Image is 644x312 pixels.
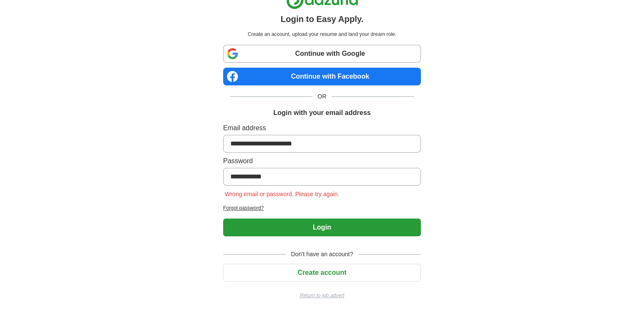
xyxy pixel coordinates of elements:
[225,30,419,38] p: Create an account, upload your resume and land your dream role.
[223,204,421,212] a: Forgot password?
[312,92,332,101] span: OR
[223,191,341,197] span: Wrong email or password. Please try again.
[223,123,421,133] label: Email address
[223,269,421,276] a: Create account
[281,13,364,25] h1: Login to Easy Apply.
[223,68,421,85] a: Continue with Facebook
[223,45,421,63] a: Continue with Google
[273,108,370,118] h1: Login with your email address
[223,292,421,299] a: Return to job advert
[223,264,421,282] button: Create account
[223,219,421,236] button: Login
[223,156,421,166] label: Password
[286,250,358,259] span: Don't have an account?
